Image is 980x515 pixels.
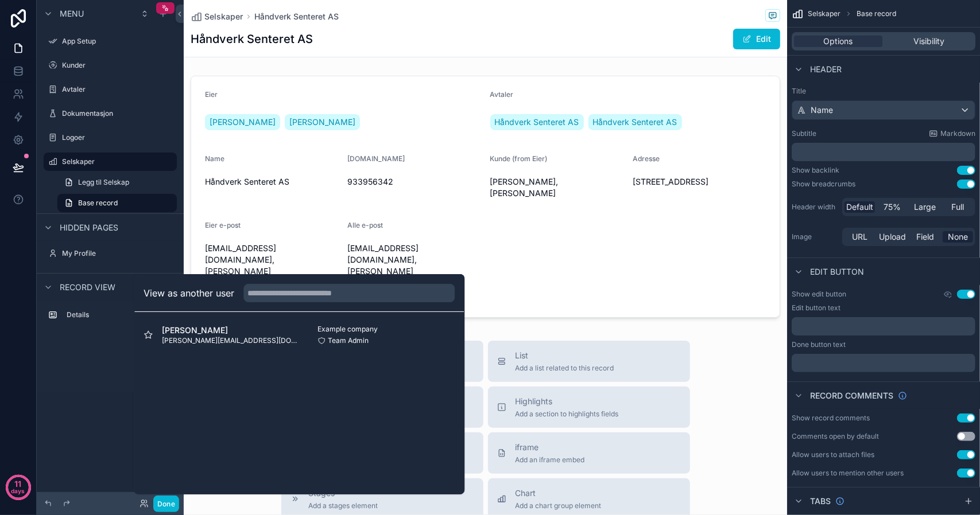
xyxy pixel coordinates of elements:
[44,80,177,99] a: Avtaler
[57,173,177,192] a: Legg til Selskap
[44,153,177,171] a: Selskaper
[792,317,975,335] div: scrollable content
[792,232,838,241] label: Image
[929,129,975,138] a: Markdown
[516,364,614,373] span: Add a list related to this record
[44,56,177,75] a: Kunder
[60,222,118,233] span: Hidden pages
[37,301,184,335] div: scrollable content
[792,340,846,349] label: Done button text
[915,201,936,213] span: Large
[516,350,614,361] span: List
[916,231,934,243] span: Field
[162,325,299,336] span: [PERSON_NAME]
[792,143,975,161] div: scrollable content
[792,290,846,299] label: Show edit button
[857,9,896,18] span: Base record
[516,487,602,499] span: Chart
[846,201,873,213] span: Default
[67,310,172,319] label: Details
[792,166,839,175] div: Show backlink
[811,104,833,116] span: Name
[78,198,118,208] span: Base record
[44,244,177,263] a: My Profile
[44,128,177,147] a: Logoer
[62,37,175,46] label: App Setup
[488,341,690,382] button: ListAdd a list related to this record
[792,202,838,212] label: Header width
[516,409,619,419] span: Add a section to highlights fields
[60,8,84,19] span: Menu
[62,157,170,166] label: Selskaper
[792,413,870,423] div: Show record comments
[317,325,378,334] span: Example company
[952,201,964,213] span: Full
[792,100,975,120] button: Name
[810,496,831,507] span: Tabs
[62,85,175,94] label: Avtaler
[516,442,585,453] span: iframe
[948,231,968,243] span: None
[15,478,22,490] p: 11
[162,336,299,345] span: [PERSON_NAME][EMAIL_ADDRESS][DOMAIN_NAME]
[60,282,115,293] span: Record view
[191,11,243,22] a: Selskaper
[516,501,602,510] span: Add a chart group element
[792,129,816,138] label: Subtitle
[62,109,175,118] label: Dokumentasjon
[810,64,842,75] span: Header
[488,387,690,428] button: HighlightsAdd a section to highlights fields
[78,178,129,187] span: Legg til Selskap
[810,266,864,278] span: Edit button
[810,390,893,401] span: Record comments
[153,496,179,512] button: Done
[792,303,840,313] label: Edit button text
[792,354,975,372] div: scrollable content
[11,483,25,499] p: days
[144,286,234,300] h2: View as another user
[191,31,313,47] h1: Håndverk Senteret AS
[792,87,975,96] label: Title
[309,501,378,510] span: Add a stages element
[62,133,175,142] label: Logoer
[516,396,619,407] span: Highlights
[884,201,901,213] span: 75%
[808,9,840,18] span: Selskaper
[254,11,339,22] a: Håndverk Senteret AS
[940,129,975,138] span: Markdown
[792,450,874,459] div: Allow users to attach files
[488,432,690,474] button: iframeAdd an iframe embed
[204,11,243,22] span: Selskaper
[62,249,175,258] label: My Profile
[792,180,855,189] div: Show breadcrumbs
[913,36,944,47] span: Visibility
[57,194,177,212] a: Base record
[44,32,177,50] a: App Setup
[792,432,879,441] div: Comments open by default
[516,455,585,465] span: Add an iframe embed
[824,36,853,47] span: Options
[328,336,369,345] span: Team Admin
[792,469,904,478] div: Allow users to mention other users
[44,104,177,123] a: Dokumentasjon
[733,29,780,49] button: Edit
[879,231,906,243] span: Upload
[852,231,867,243] span: URL
[62,61,175,70] label: Kunder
